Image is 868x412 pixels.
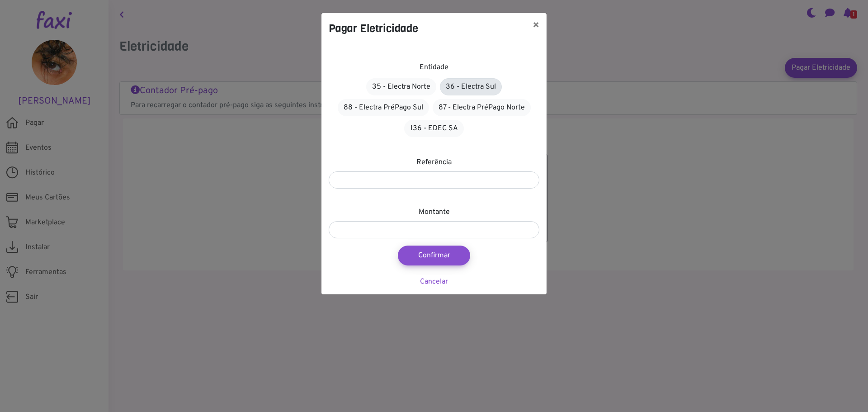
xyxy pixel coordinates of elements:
[525,13,547,38] button: ×
[416,157,452,168] label: Referência
[419,207,450,218] label: Montante
[440,78,502,95] a: 36 - Electra Sul
[404,120,464,137] a: 136 - EDEC SA
[433,99,531,116] a: 87 - Electra PréPago Norte
[420,62,448,73] label: Entidade
[420,277,448,286] a: Cancelar
[338,99,429,116] a: 88 - Electra PréPago Sul
[398,246,470,265] button: Confirmar
[366,78,436,95] a: 35 - Electra Norte
[329,20,418,37] h4: Pagar Eletricidade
